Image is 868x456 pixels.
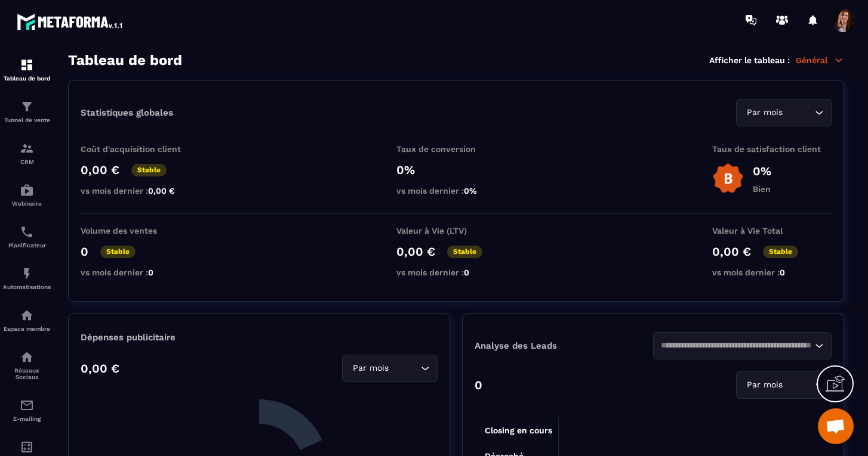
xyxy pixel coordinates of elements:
a: schedulerschedulerPlanificateur [3,216,51,258]
p: Stable [131,164,167,176]
a: social-networksocial-networkRéseaux Sociaux [3,341,51,389]
p: Analyse des Leads [475,340,653,351]
p: Espace membre [3,325,51,332]
p: 0 [81,244,88,259]
span: 0 [148,268,153,277]
p: Tableau de bord [3,75,51,82]
p: vs mois dernier : [81,186,200,196]
a: automationsautomationsAutomatisations [3,258,51,299]
p: 0 [475,378,482,392]
p: Bien [753,184,771,194]
p: Volume des ventes [81,226,200,235]
p: Tunnel de vente [3,117,51,123]
p: Planificateur [3,242,51,249]
span: 0 [464,268,469,277]
p: 0% [396,163,516,177]
p: Coût d'acquisition client [81,144,200,154]
p: 0% [753,164,771,178]
img: formation [20,58,34,72]
div: Search for option [736,371,832,399]
p: Général [796,55,844,66]
img: b-badge-o.b3b20ee6.svg [712,163,744,194]
div: Search for option [736,99,832,126]
tspan: Closing en cours [485,426,552,436]
div: Search for option [653,332,832,359]
p: Afficher le tableau : [709,55,790,65]
a: emailemailE-mailing [3,389,51,431]
p: Stable [447,246,482,258]
img: formation [20,100,34,114]
a: automationsautomationsEspace membre [3,299,51,341]
p: Stable [763,246,798,258]
input: Search for option [661,339,812,352]
p: Taux de satisfaction client [712,144,832,154]
a: formationformationCRM [3,132,51,174]
p: vs mois dernier : [396,268,516,277]
img: logo [17,11,124,32]
p: Webinaire [3,200,51,207]
a: formationformationTunnel de vente [3,91,51,132]
span: 0,00 € [148,186,175,196]
p: 0,00 € [396,244,435,259]
p: Réseaux Sociaux [3,367,51,380]
p: Dépenses publicitaire [81,332,438,343]
img: scheduler [20,225,34,239]
div: Search for option [342,355,438,382]
span: Par mois [744,379,785,392]
img: automations [20,183,34,197]
span: 0% [464,186,477,196]
span: Par mois [350,362,391,375]
a: formationformationTableau de bord [3,49,51,91]
p: vs mois dernier : [712,268,832,277]
a: automationsautomationsWebinaire [3,174,51,216]
p: 0,00 € [81,361,119,376]
img: formation [20,141,34,156]
p: Taux de conversion [396,144,516,154]
input: Search for option [785,106,812,119]
p: vs mois dernier : [396,186,516,196]
p: E-mailing [3,415,51,422]
span: Par mois [744,106,785,119]
img: social-network [20,350,34,364]
p: CRM [3,159,51,165]
p: Valeur à Vie Total [712,226,832,235]
p: Valeur à Vie (LTV) [396,226,516,235]
img: email [20,398,34,412]
input: Search for option [391,362,418,375]
p: Statistiques globales [81,107,173,118]
img: accountant [20,440,34,454]
h3: Tableau de bord [68,52,182,69]
img: automations [20,308,34,322]
p: 0,00 € [712,244,751,259]
p: Stable [100,246,136,258]
span: 0 [780,268,785,277]
p: Automatisations [3,284,51,290]
p: 0,00 € [81,163,119,177]
a: Ouvrir le chat [818,408,854,444]
p: vs mois dernier : [81,268,200,277]
input: Search for option [785,379,812,392]
img: automations [20,266,34,281]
